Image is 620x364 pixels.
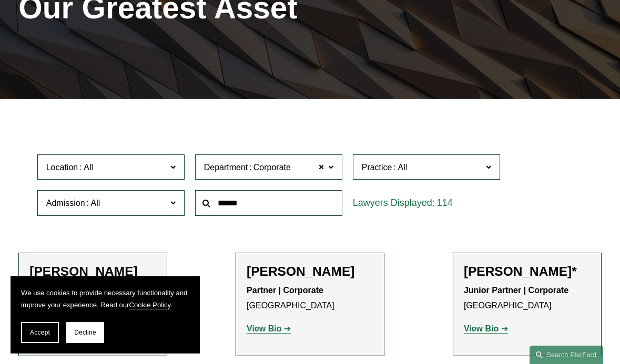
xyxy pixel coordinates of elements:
section: Cookie banner [11,276,200,353]
h2: [PERSON_NAME]* [464,264,591,279]
strong: View Bio [247,324,281,333]
strong: View Bio [464,324,499,333]
button: Accept [21,322,59,343]
a: View Bio [464,324,508,333]
p: [GEOGRAPHIC_DATA] [247,283,373,314]
h2: [PERSON_NAME] [29,264,156,279]
a: View Bio [247,324,291,333]
span: Admission [46,199,85,207]
a: Cookie Policy [129,301,171,309]
h2: [PERSON_NAME] [247,264,373,279]
strong: Junior Partner | Corporate [464,286,568,295]
button: Decline [66,322,104,343]
span: Corporate [253,161,291,174]
span: Accept [30,329,50,336]
span: 114 [437,197,453,208]
strong: Partner | Corporate [247,286,323,295]
a: Search this site [530,346,603,364]
p: [GEOGRAPHIC_DATA] [464,283,591,314]
p: We use cookies to provide necessary functionality and improve your experience. Read our . [21,287,189,311]
span: Location [46,163,78,172]
span: Decline [74,329,96,336]
span: Department [204,163,248,172]
span: Practice [362,163,392,172]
